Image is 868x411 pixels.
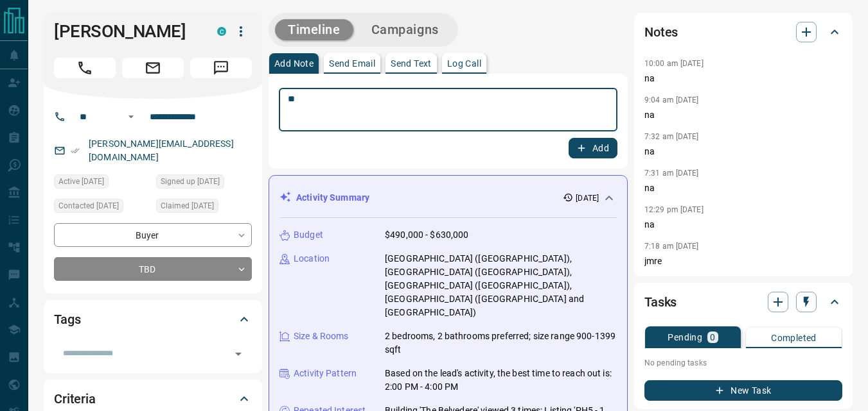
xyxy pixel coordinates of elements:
[447,59,481,68] p: Log Call
[644,169,699,178] p: 7:31 am [DATE]
[644,380,842,401] button: New Task
[294,228,323,242] p: Budget
[296,191,369,205] p: Activity Summary
[644,181,842,195] p: na
[668,333,702,342] p: Pending
[644,17,842,47] div: Notes
[644,72,842,85] p: na
[229,345,247,363] button: Open
[385,252,617,319] p: [GEOGRAPHIC_DATA] ([GEOGRAPHIC_DATA]), [GEOGRAPHIC_DATA] ([GEOGRAPHIC_DATA]), [GEOGRAPHIC_DATA] (...
[54,223,252,247] div: Buyer
[644,132,699,141] p: 7:32 am [DATE]
[190,58,252,78] span: Message
[123,109,139,124] button: Open
[54,304,252,335] div: Tags
[217,27,226,36] div: condos.ca
[71,146,80,155] svg: Email Verified
[89,138,234,162] a: [PERSON_NAME][EMAIL_ADDRESS][DOMAIN_NAME]
[294,330,349,343] p: Size & Rooms
[54,199,150,217] div: Tue Sep 30 2025
[54,21,198,42] h1: [PERSON_NAME]
[644,59,704,68] p: 10:00 am [DATE]
[359,19,452,40] button: Campaigns
[644,96,699,105] p: 9:04 am [DATE]
[279,186,617,210] div: Activity Summary[DATE]
[644,205,704,214] p: 12:29 pm [DATE]
[156,199,252,217] div: Tue Sep 30 2025
[294,367,357,380] p: Activity Pattern
[294,252,330,265] p: Location
[644,353,842,373] p: No pending tasks
[58,175,104,188] span: Active [DATE]
[161,199,214,212] span: Claimed [DATE]
[54,389,96,409] h2: Criteria
[644,218,842,231] p: na
[161,175,220,188] span: Signed up [DATE]
[54,174,150,192] div: Sun Oct 05 2025
[569,138,617,158] button: Add
[122,58,184,78] span: Email
[274,59,314,68] p: Add Note
[644,255,842,268] p: jmre
[275,19,353,40] button: Timeline
[385,367,617,394] p: Based on the lead's activity, the best time to reach out is: 2:00 PM - 4:00 PM
[644,145,842,158] p: na
[771,333,817,342] p: Completed
[385,330,617,356] p: 2 bedrooms, 2 bathrooms preferred; size range 900-1399 sqft
[644,287,842,317] div: Tasks
[644,292,677,312] h2: Tasks
[710,333,715,342] p: 0
[385,228,469,242] p: $490,000 - $630,000
[391,59,432,68] p: Send Text
[644,242,699,251] p: 7:18 am [DATE]
[576,192,599,204] p: [DATE]
[644,22,678,42] h2: Notes
[644,108,842,122] p: na
[54,257,252,281] div: TBD
[54,58,116,78] span: Call
[58,199,119,212] span: Contacted [DATE]
[329,59,375,68] p: Send Email
[54,309,80,330] h2: Tags
[156,174,252,192] div: Tue Sep 30 2025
